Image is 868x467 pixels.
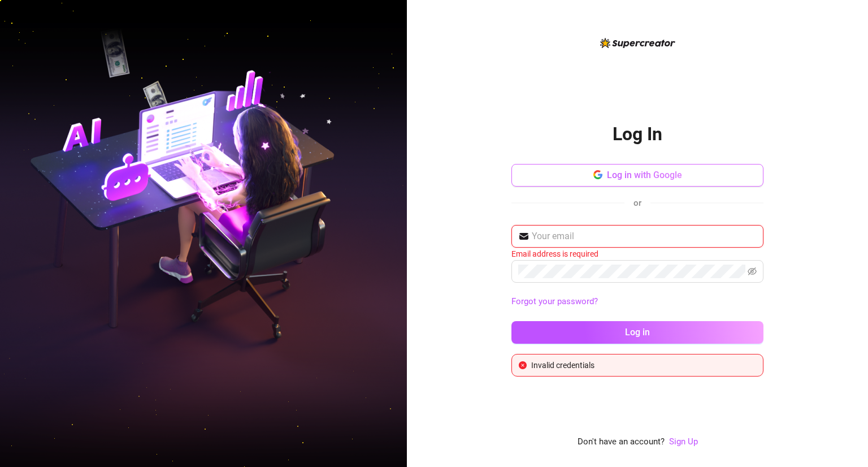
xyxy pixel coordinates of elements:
[519,361,527,369] span: close-circle
[625,327,650,338] span: Log in
[669,436,698,447] a: Sign Up
[511,321,763,344] button: Log in
[633,198,641,208] span: or
[578,435,665,449] span: Don't have an account?
[613,123,662,146] h2: Log In
[607,170,682,180] span: Log in with Google
[669,435,698,449] a: Sign Up
[511,295,763,309] a: Forgot your password?
[511,164,763,187] button: Log in with Google
[748,267,757,276] span: eye-invisible
[511,248,763,260] div: Email address is required
[532,230,757,243] input: Your email
[600,38,675,48] img: logo-BBDzfeDw.svg
[531,359,756,371] div: Invalid credentials
[511,296,598,306] a: Forgot your password?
